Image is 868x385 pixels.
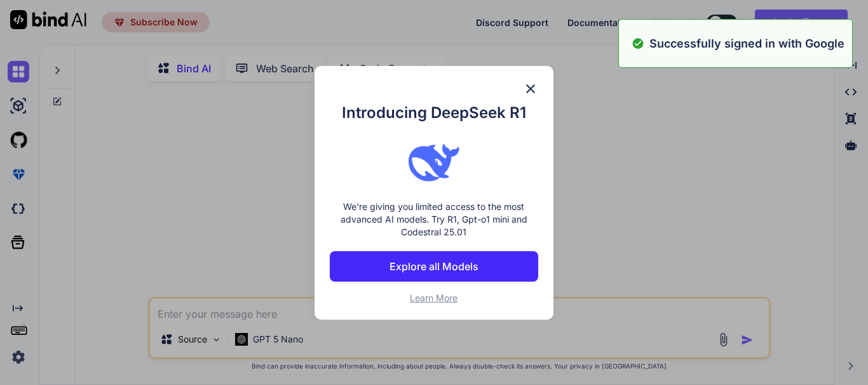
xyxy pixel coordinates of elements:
img: alert [632,35,644,52]
p: Explore all Models [390,259,478,274]
p: We're giving you limited access to the most advanced AI models. Try R1, Gpt-o1 mini and Codestral... [330,200,538,238]
span: Learn More [410,292,458,303]
img: close [523,81,538,96]
p: Successfully signed in with Google [649,35,844,52]
img: bind logo [409,137,459,188]
button: Explore all Models [330,251,538,282]
h1: Introducing DeepSeek R1 [330,101,538,124]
